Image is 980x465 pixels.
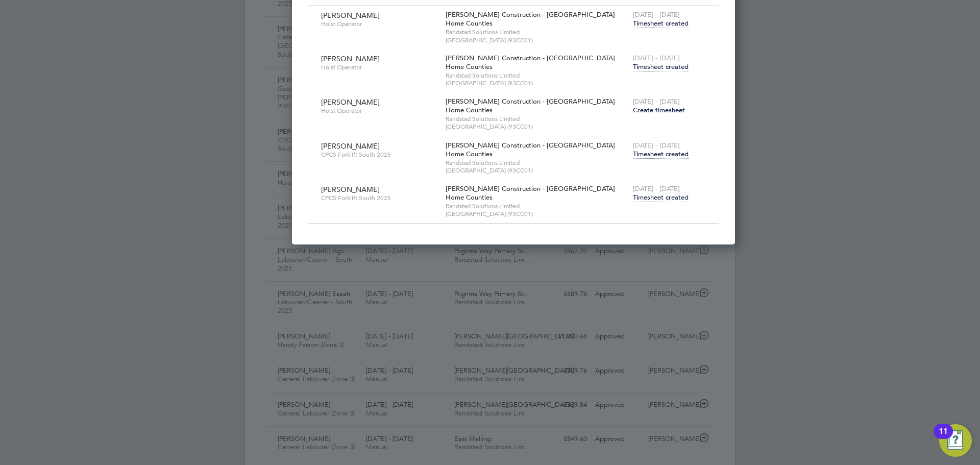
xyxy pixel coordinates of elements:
[321,194,438,202] span: CPCS Forklift South 2025
[633,62,689,71] span: Timesheet created
[633,106,685,114] span: Create timesheet
[446,184,615,202] span: [PERSON_NAME] Construction - [GEOGRAPHIC_DATA] Home Counties
[633,54,680,62] span: [DATE] - [DATE]
[321,141,380,151] span: [PERSON_NAME]
[633,184,680,193] span: [DATE] - [DATE]
[321,185,380,194] span: [PERSON_NAME]
[321,54,380,63] span: [PERSON_NAME]
[321,63,438,71] span: Hoist Operator
[446,166,628,175] span: [GEOGRAPHIC_DATA] (93CC01)
[446,28,628,36] span: Randstad Solutions Limited
[446,36,628,44] span: [GEOGRAPHIC_DATA] (93CC01)
[633,141,680,150] span: [DATE] - [DATE]
[633,19,689,28] span: Timesheet created
[321,107,438,115] span: Hoist Operator
[321,151,438,159] span: CPCS Forklift South 2025
[321,20,438,28] span: Hoist Operator
[446,10,615,28] span: [PERSON_NAME] Construction - [GEOGRAPHIC_DATA] Home Counties
[633,193,689,202] span: Timesheet created
[321,11,380,20] span: [PERSON_NAME]
[446,97,615,114] span: [PERSON_NAME] Construction - [GEOGRAPHIC_DATA] Home Counties
[321,97,380,107] span: [PERSON_NAME]
[446,79,628,87] span: [GEOGRAPHIC_DATA] (93CC01)
[446,115,628,123] span: Randstad Solutions Limited
[633,97,680,106] span: [DATE] - [DATE]
[939,424,972,457] button: Open Resource Center, 11 new notifications
[446,202,628,210] span: Randstad Solutions Limited
[446,123,628,131] span: [GEOGRAPHIC_DATA] (93CC01)
[446,210,628,218] span: [GEOGRAPHIC_DATA] (93CC01)
[446,141,615,158] span: [PERSON_NAME] Construction - [GEOGRAPHIC_DATA] Home Counties
[939,431,948,445] div: 11
[446,71,628,80] span: Randstad Solutions Limited
[633,150,689,159] span: Timesheet created
[446,54,615,71] span: [PERSON_NAME] Construction - [GEOGRAPHIC_DATA] Home Counties
[446,159,628,167] span: Randstad Solutions Limited
[633,10,680,19] span: [DATE] - [DATE]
